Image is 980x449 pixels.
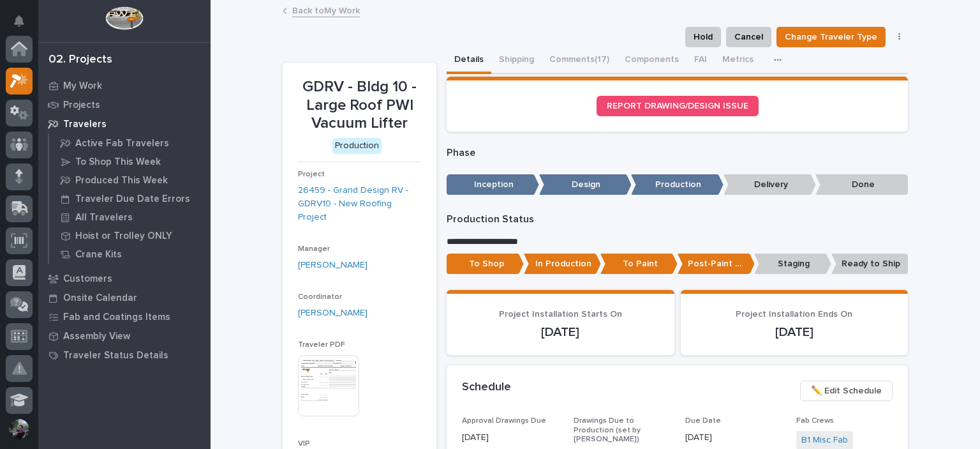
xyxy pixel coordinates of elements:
p: Ready to Ship [831,254,909,275]
button: Comments (17) [542,47,617,74]
button: Change Traveler Type [776,27,886,47]
span: Project Installation Ends On [736,310,852,319]
a: REPORT DRAWING/DESIGN ISSUE [597,96,759,116]
button: ✏️ Edit Schedule [800,381,893,401]
a: Assembly View [38,326,211,346]
p: Staging [754,254,831,275]
a: Customers [38,269,211,288]
p: Crane Kits [75,249,122,261]
span: VIP [298,440,310,448]
span: Change Traveler Type [785,29,877,45]
span: Manager [298,245,330,253]
p: Hoist or Trolley ONLY [75,231,172,242]
span: Traveler PDF [298,341,345,349]
a: Back toMy Work [292,3,360,17]
button: Cancel [726,27,771,47]
span: Project Installation Starts On [499,310,622,319]
div: Notifications [16,15,33,36]
span: Drawings Due to Production (set by [PERSON_NAME]) [574,417,641,443]
p: Done [815,174,908,195]
p: To Shop This Week [75,156,161,168]
a: Projects [38,95,211,114]
h2: Schedule [462,381,511,395]
a: Hoist or Trolley ONLY [49,227,211,245]
p: In Production [524,254,601,275]
p: [DATE] [685,431,782,445]
button: Shipping [491,47,542,74]
p: Active Fab Travelers [75,138,169,149]
img: Workspace Logo [105,6,143,30]
p: Post-Paint Assembly [678,254,755,275]
span: Fab Crews [796,417,834,425]
a: Produced This Week [49,171,211,189]
p: My Work [63,80,102,92]
span: ✏️ Edit Schedule [811,383,882,399]
a: Crane Kits [49,245,211,263]
a: Active Fab Travelers [49,134,211,152]
span: Due Date [685,417,721,425]
p: To Shop [447,254,524,275]
a: Traveler Due Date Errors [49,190,211,208]
span: Approval Drawings Due [462,417,546,425]
p: Travelers [63,119,107,130]
p: Traveler Status Details [63,350,168,361]
a: All Travelers [49,208,211,226]
a: Fab and Coatings Items [38,307,211,326]
a: [PERSON_NAME] [298,307,367,320]
a: B1 Misc Fab [801,434,848,447]
a: My Work [38,76,211,95]
button: users-avatar [6,416,33,443]
div: Production [332,138,382,154]
span: Hold [694,29,713,45]
a: Travelers [38,114,211,133]
p: Production Status [447,213,908,225]
span: Coordinator [298,293,342,301]
p: [DATE] [462,324,659,340]
p: Fab and Coatings Items [63,312,170,323]
button: Details [447,47,491,74]
p: Customers [63,273,112,285]
p: [DATE] [696,324,893,340]
a: [PERSON_NAME] [298,259,367,272]
button: Components [617,47,687,74]
span: Cancel [734,29,763,45]
a: 26459 - Grand Design RV - GDRV10 - New Roofing Project [298,184,421,224]
button: Notifications [6,8,33,34]
button: Metrics [715,47,761,74]
p: Onsite Calendar [63,293,137,304]
p: Production [631,174,724,195]
div: 02. Projects [48,53,112,67]
p: Inception [447,174,539,195]
span: Project [298,171,325,178]
p: Design [539,174,632,195]
p: All Travelers [75,212,133,224]
span: REPORT DRAWING/DESIGN ISSUE [607,102,748,110]
p: Produced This Week [75,175,168,186]
p: Delivery [724,174,816,195]
button: Hold [685,27,721,47]
a: Traveler Status Details [38,346,211,365]
p: Assembly View [63,331,130,342]
a: Onsite Calendar [38,288,211,307]
p: Projects [63,100,100,111]
a: To Shop This Week [49,153,211,171]
p: [DATE] [462,431,558,445]
p: Traveler Due Date Errors [75,194,190,205]
p: GDRV - Bldg 10 - Large Roof PWI Vacuum Lifter [298,78,421,133]
p: Phase [447,147,908,159]
p: To Paint [600,254,678,275]
button: FAI [687,47,715,74]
